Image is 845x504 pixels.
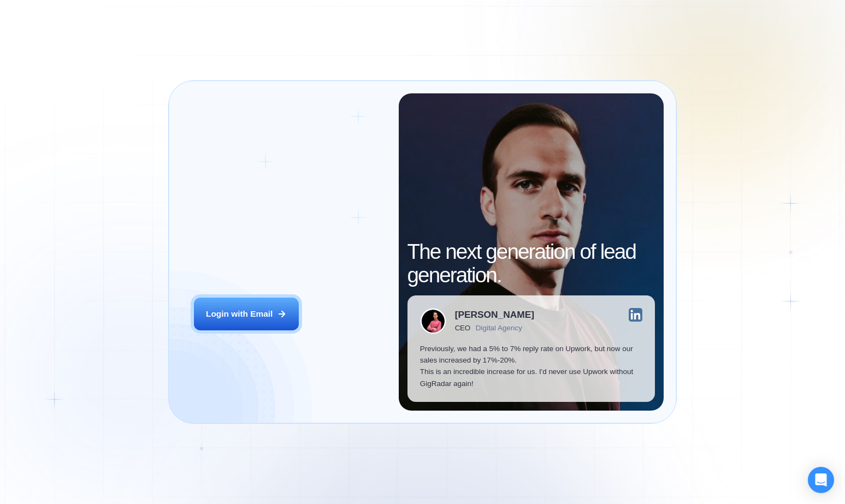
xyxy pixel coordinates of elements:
div: Digital Agency [476,324,522,332]
h2: The next generation of lead generation. [407,240,655,287]
div: CEO [455,324,470,332]
div: Open Intercom Messenger [808,467,834,493]
div: Login with Email [206,308,273,319]
div: [PERSON_NAME] [455,310,535,319]
button: Login with Email [194,298,298,330]
p: Previously, we had a 5% to 7% reply rate on Upwork, but now our sales increased by 17%-20%. This ... [420,343,642,389]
